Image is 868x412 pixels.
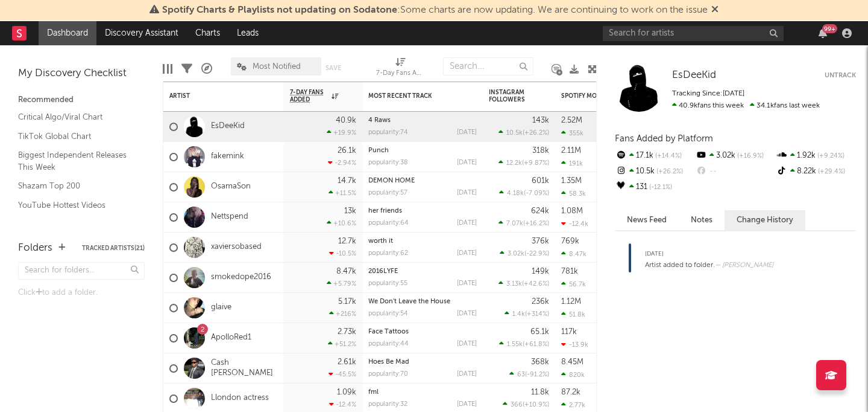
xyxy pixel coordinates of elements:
div: ( ) [499,340,549,348]
span: 63 [517,372,525,378]
div: +51.2 % [328,340,356,348]
div: Hoes Be Mad [368,359,477,365]
a: We Don't Leave the House [368,298,450,305]
input: Search for folders... [18,262,145,280]
a: glaive [211,303,231,313]
div: ( ) [503,401,549,408]
div: 2016LYFE [368,268,477,275]
input: Search for artists [603,26,784,41]
a: 2016LYFE [368,268,398,275]
div: [DATE] [457,341,477,347]
div: 820k [561,371,585,379]
span: -91.2 % [527,372,547,378]
div: 131 [615,179,695,195]
div: ( ) [498,219,549,227]
div: 236k [532,298,549,306]
a: xaviersobased [211,242,262,253]
button: Tracked Artists(21) [82,245,145,251]
div: 769k [561,237,579,245]
div: DEMON HOME [368,178,477,184]
div: Face Tattoos [368,329,477,335]
div: 8.22k [776,164,856,179]
div: We Don't Leave the House [368,298,477,305]
span: Dismiss [711,5,719,15]
span: +16.2 % [525,220,547,227]
div: popularity: 57 [368,190,407,196]
a: EsDeeKid [211,121,245,132]
div: -13.9k [561,341,588,349]
a: YouTube Hottest Videos [18,199,133,212]
div: popularity: 54 [368,311,408,317]
div: 2.77k [561,401,585,409]
div: 8.47k [561,250,587,258]
div: 4 Raws [368,117,477,124]
span: 7.07k [506,220,523,227]
div: 58.3k [561,190,586,198]
div: ( ) [498,159,549,167]
span: 3.02k [508,251,524,257]
div: 17.1k [615,148,695,164]
span: 3.13k [506,281,522,288]
a: fml [368,389,379,396]
div: Most Recent Track [368,92,459,100]
div: ( ) [505,310,549,318]
div: +19.9 % [327,129,356,137]
a: 4 Raws [368,117,391,124]
div: [DATE] [457,250,477,257]
button: Untrack [825,69,856,82]
div: 1.35M [561,177,582,185]
div: +5.79 % [327,280,356,288]
div: [DATE] [645,246,773,261]
div: 376k [532,237,549,245]
div: Folders [18,241,52,256]
span: 1.55k [507,341,523,348]
a: Dashboard [39,21,96,45]
span: +16.9 % [735,153,764,159]
div: Recommended [18,93,145,108]
span: +9.24 % [816,153,844,159]
span: -12.1 % [647,184,672,191]
span: +314 % [527,311,547,318]
a: TikTok Global Chart [18,130,133,143]
a: OsamaSon [211,182,251,192]
div: +10.6 % [327,219,356,227]
div: popularity: 55 [368,280,407,287]
div: 1.12M [561,298,581,306]
div: +11.5 % [329,189,356,197]
div: 51.8k [561,311,585,318]
span: 40.9k fans this week [672,102,744,109]
div: 12.7k [338,237,356,245]
div: ( ) [498,129,549,137]
div: Instagram Followers [489,89,531,103]
div: 7-Day Fans Added (7-Day Fans Added) [376,51,424,86]
div: 781k [561,268,578,275]
span: +9.87 % [524,160,547,167]
div: 40.9k [336,117,356,124]
div: popularity: 64 [368,220,409,227]
a: Llondon actress [211,393,269,404]
span: +42.6 % [524,281,547,288]
div: [DATE] [457,159,477,166]
span: 34.1k fans last week [672,102,820,109]
div: Artist [169,92,260,100]
div: 1.92k [776,148,856,164]
div: 8.45M [561,358,583,366]
div: -12.4k [561,220,588,228]
div: 99 + [822,24,837,33]
div: [DATE] [457,280,477,287]
div: 368k [531,358,549,366]
div: [DATE] [457,401,477,408]
div: -12.4 % [329,401,356,408]
div: 10.5k [615,164,695,179]
div: Click to add a folder. [18,286,145,300]
div: [DATE] [457,190,477,196]
span: +10.9 % [524,402,547,408]
div: popularity: 70 [368,371,408,378]
button: Save [325,65,341,71]
div: 3.02k [695,148,775,164]
span: EsDeeKid [672,70,716,80]
span: +14.4 % [653,153,682,159]
div: 87.2k [561,388,580,396]
div: fml [368,389,477,396]
span: +26.2 % [655,169,683,175]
